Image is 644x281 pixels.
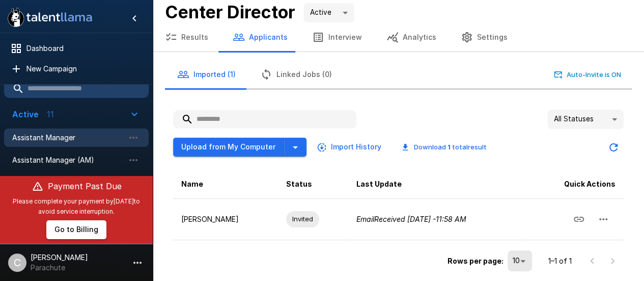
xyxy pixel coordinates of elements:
button: Interview [300,23,374,52]
button: Imported (1) [165,60,248,89]
button: Auto-Invite is ON [552,67,624,83]
span: Invited [286,214,319,224]
button: Applicants [220,23,300,52]
span: Copy Interview Link [567,214,591,222]
th: Status [278,170,348,199]
div: Active [303,3,354,22]
th: Last Update [348,170,527,199]
p: [PERSON_NAME] [181,214,270,224]
th: Name [173,170,278,199]
i: Email Received [DATE] - 11:58 AM [356,215,466,223]
button: Download 1 totalresult [394,139,495,155]
b: 1 [447,143,451,151]
button: Upload from My Computer [173,138,284,157]
button: Settings [449,23,520,52]
button: Updated Today - 12:12 PM [603,137,624,158]
p: 1–1 of 1 [548,256,572,266]
button: Results [153,23,220,52]
button: Linked Jobs (0) [248,60,344,89]
button: Analytics [374,23,449,52]
b: Center Director [165,2,295,22]
th: Quick Actions [527,170,624,199]
div: 10 [508,250,532,271]
div: All Statuses [547,110,624,129]
p: Rows per page: [447,256,503,266]
button: Import History [315,138,385,157]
